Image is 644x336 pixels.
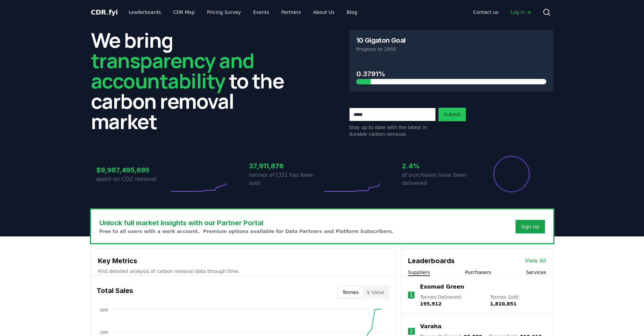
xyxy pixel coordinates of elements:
p: Tonnes Sold : [490,294,546,307]
span: transparency and accountability [91,46,254,94]
a: Varaha [420,322,442,331]
a: Contact us [468,6,504,18]
p: spent on CO2 removal [96,175,169,183]
p: tonnes of CO2 has been sold [249,171,322,187]
a: CDR Map [168,6,200,18]
button: Submit [438,108,466,121]
a: CDR.fyi [91,7,118,17]
span: . [106,8,109,16]
a: About Us [308,6,340,18]
button: $ Value [363,287,388,298]
button: Suppliers [408,269,430,276]
tspan: 29M [99,330,108,335]
a: Partners [276,6,306,18]
button: Tonnes [338,287,363,298]
h3: Unlock full market insights with our Partner Portal [99,218,394,228]
p: of purchases have been delivered [402,171,475,187]
h3: 37,911,876 [249,161,322,171]
span: CDR fyi [91,8,118,16]
h3: $9,987,495,695 [96,165,169,175]
a: Pricing Survey [201,6,246,18]
nav: Main [123,6,362,18]
h3: Key Metrics [98,256,388,266]
h3: 10 Gigaton Goal [356,37,406,44]
a: Blog [341,6,363,18]
span: Log in [510,9,531,16]
h3: 0.3791% [356,69,546,79]
p: Progress to 2050 [356,46,546,52]
h3: 2.4% [402,161,475,171]
h3: Leaderboards [408,256,455,266]
a: Leaderboards [123,6,166,18]
div: Percentage of sales delivered [493,155,530,193]
a: Log in [505,6,537,18]
a: View All [525,257,546,265]
tspan: 38M [99,308,108,313]
p: Tonnes Delivered : [420,294,483,307]
span: 1,810,851 [490,301,517,307]
p: Free to all users with a work account. Premium options available for Data Partners and Platform S... [99,228,394,235]
p: 2 [410,327,413,335]
a: Exomad Green [420,283,464,291]
button: Sign Up [516,220,545,233]
button: Purchasers [465,269,491,276]
span: 195,912 [420,301,442,307]
p: Find detailed analysis of carbon removal data through time. [98,268,388,275]
a: Sign Up [521,223,539,230]
h3: Total Sales [97,286,133,299]
nav: Main [468,6,537,18]
p: Stay up to date with the latest in durable carbon removal. [349,124,436,138]
h2: We bring to the carbon removal market [91,30,295,131]
p: 1 [409,291,413,299]
a: Events [248,6,275,18]
button: Services [526,269,546,276]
